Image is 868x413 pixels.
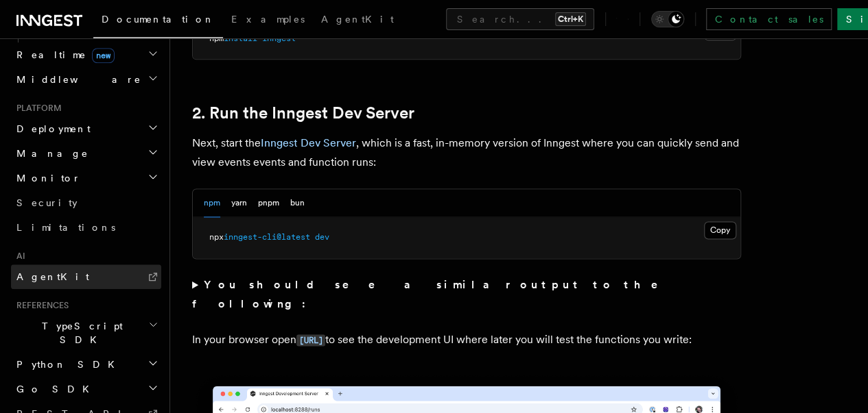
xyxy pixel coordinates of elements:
p: Next, start the , which is a fast, in-memory version of Inngest where you can quickly send and vi... [192,134,741,172]
a: Limitations [11,215,161,240]
a: Examples [223,4,313,37]
button: Search...Ctrl+K [446,8,594,30]
a: Inngest Dev Server [261,136,356,149]
span: Platform [11,103,62,114]
button: Manage [11,141,161,166]
span: install [224,34,257,43]
button: Monitor [11,166,161,190]
a: Contact sales [706,8,832,30]
span: Security [16,197,78,208]
span: References [11,300,69,311]
button: Toggle dark mode [651,11,684,27]
button: Middleware [11,67,161,92]
span: Deployment [11,122,91,136]
span: Go SDK [11,382,97,396]
span: TypeScript SDK [11,319,148,347]
span: inngest-cli@latest [224,232,310,242]
span: Realtime [11,48,115,62]
a: AgentKit [313,4,402,37]
span: inngest [262,34,296,43]
button: Python SDK [11,352,161,377]
span: Monitor [11,171,81,185]
strong: You should see a similar output to the following: [192,278,677,310]
button: npm [204,189,220,217]
kbd: Ctrl+K [555,12,586,26]
a: Security [11,190,161,215]
button: Realtimenew [11,42,161,67]
code: [URL] [296,334,325,346]
a: Documentation [93,4,223,38]
button: pnpm [258,189,279,217]
button: bun [290,189,305,217]
span: Python SDK [11,358,123,371]
span: npm [209,34,224,43]
button: yarn [231,189,247,217]
p: In your browser open to see the development UI where later you will test the functions you write: [192,330,741,350]
button: Copy [704,221,736,239]
a: [URL] [296,333,325,346]
button: Go SDK [11,377,161,401]
span: Limitations [16,222,115,233]
button: TypeScript SDK [11,314,161,352]
span: AI [11,251,25,262]
summary: You should see a similar output to the following: [192,275,741,314]
span: dev [315,232,329,242]
span: Middleware [11,73,141,86]
span: AgentKit [16,271,89,282]
span: Documentation [102,14,215,25]
span: npx [209,232,224,242]
a: 2. Run the Inngest Dev Server [192,103,414,123]
span: Examples [231,14,305,25]
span: new [92,48,115,63]
button: Deployment [11,116,161,141]
span: Manage [11,147,89,160]
span: AgentKit [321,14,394,25]
a: AgentKit [11,264,161,289]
